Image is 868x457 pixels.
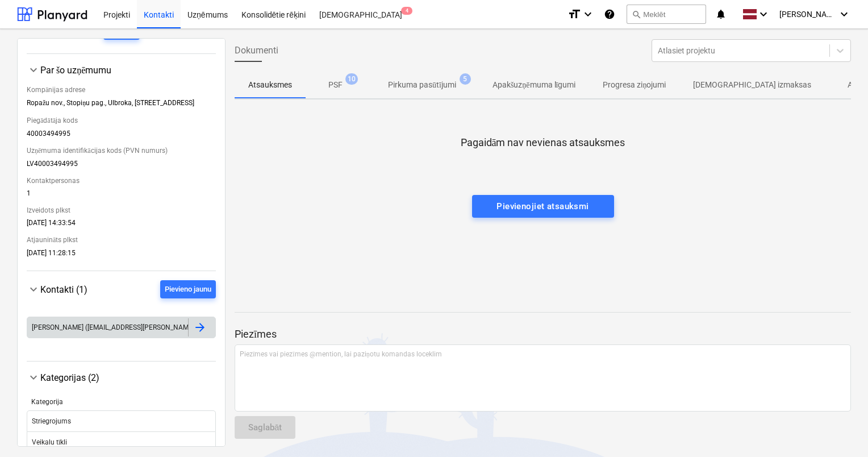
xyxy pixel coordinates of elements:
[627,5,706,24] button: Meklēt
[581,7,595,21] i: keyboard_arrow_down
[837,7,851,21] i: keyboard_arrow_down
[27,142,216,160] div: Uzņēmuma identifikācijas kods (PVN numurs)
[27,81,216,99] div: Kompānijas adrese
[27,219,216,231] div: [DATE] 14:33:54
[603,79,666,91] p: Progresa ziņojumi
[27,99,216,112] div: Ropažu nov., Stopiņu pag., Ulbroka, [STREET_ADDRESS]
[27,130,216,142] div: 40003494995
[493,79,576,91] p: Apakšuzņēmuma līgumi
[328,79,343,91] p: PSF
[401,7,412,15] span: 4
[40,284,87,295] span: Kontakti (1)
[460,73,471,85] span: 5
[27,160,216,172] div: LV40003494995
[27,63,40,77] span: keyboard_arrow_down
[32,323,248,331] div: [PERSON_NAME] ([EMAIL_ADDRESS][PERSON_NAME][DOMAIN_NAME])
[27,231,216,249] div: Atjaunināts plkst
[31,398,211,406] div: Kategorija
[235,327,851,341] p: Piezīmes
[472,195,614,218] button: Pievienojiet atsauksmi
[165,283,211,296] div: Pievieno jaunu
[27,280,216,298] div: Kontakti (1)Pievieno jaunu
[27,249,216,261] div: [DATE] 11:28:15
[388,79,456,91] p: Pirkuma pasūtījumi
[27,112,216,130] div: Piegādātāja kods
[27,202,216,219] div: Izveidots plkst
[32,417,71,425] div: Striegrojums
[235,44,278,57] span: Dokumenti
[345,73,358,85] span: 10
[27,77,216,261] div: Par šo uzņēmumu
[27,63,216,77] div: Par šo uzņēmumu
[27,172,216,189] div: Kontaktpersonas
[248,79,292,91] p: Atsauksmes
[27,371,40,384] span: keyboard_arrow_down
[27,282,40,296] span: keyboard_arrow_down
[27,371,216,384] div: Kategorijas (2)
[496,199,589,214] div: Pievienojiet atsauksmi
[160,280,216,298] button: Pievieno jaunu
[461,136,625,149] p: Pagaidām nav nevienas atsauksmes
[40,372,216,383] div: Kategorijas (2)
[779,10,836,19] span: [PERSON_NAME]
[567,7,581,21] i: format_size
[693,79,811,91] p: [DEMOGRAPHIC_DATA] izmaksas
[40,65,216,76] div: Par šo uzņēmumu
[715,7,727,21] i: notifications
[632,10,641,19] span: search
[27,298,216,352] div: Kontakti (1)Pievieno jaunu
[757,7,770,21] i: keyboard_arrow_down
[811,402,868,457] iframe: Chat Widget
[27,189,216,202] div: 1
[32,438,67,447] div: Veikalu tīkli
[604,7,615,21] i: Zināšanu pamats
